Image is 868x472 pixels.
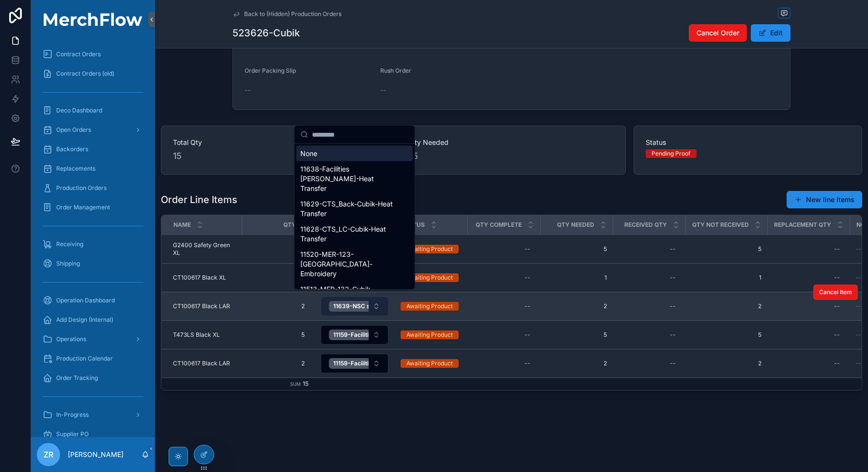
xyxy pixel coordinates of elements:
[619,356,680,371] a: --
[401,273,462,282] a: Awaiting Product
[834,274,840,282] div: --
[37,236,149,253] a: Receiving
[401,330,462,339] a: Awaiting Product
[300,224,397,244] span: 11628-CTS_LC-Cubik-Heat Transfer
[619,299,680,314] a: --
[173,360,230,367] span: CT100617 Black LAR
[173,138,377,147] span: Total Qty
[173,302,236,310] a: CT100617 Black LAR
[329,330,465,340] button: Unselect 1248
[37,46,149,63] a: Contract Orders
[248,299,309,314] a: 2
[525,302,530,310] div: --
[774,221,831,229] span: Replacement QTY
[300,164,397,193] span: 11638-Facilities [PERSON_NAME]-Heat Transfer
[173,302,230,310] span: CT100617 Black LAR
[56,335,86,343] span: Operations
[37,121,149,139] a: Open Orders
[37,179,149,197] a: Production Orders
[406,359,453,368] div: Awaiting Product
[303,380,309,387] span: 15
[37,13,149,26] img: App logo
[697,28,739,38] span: Cancel Order
[473,241,534,257] a: --
[56,240,83,248] span: Receiving
[56,107,102,114] span: Deco Dashboard
[651,149,691,158] div: Pending Proof
[56,50,101,58] span: Contract Orders
[546,302,607,310] a: 2
[245,67,296,74] span: Order Packing Slip
[37,65,149,82] a: Contract Orders (old)
[56,430,89,438] span: Supplier PO
[296,146,413,161] div: None
[248,241,309,257] a: 5
[244,10,341,18] span: Back to (Hidden) Production Orders
[855,274,861,282] span: --
[546,245,607,253] a: 5
[473,299,534,314] a: --
[300,250,397,279] span: 11520-MER-123-[GEOGRAPHIC_DATA]-Embroidery
[290,381,301,387] small: Sum
[251,245,305,253] span: 5
[380,85,386,95] span: --
[161,193,237,206] h1: Order Line Items
[546,360,607,367] a: 2
[320,325,389,345] a: Select Button
[406,273,453,282] div: Awaiting Product
[813,284,858,300] button: Cancel Item
[333,360,451,367] span: 11159-FacilitiesDavid-Cubik-Heat Transfer
[251,302,305,310] span: 2
[670,302,676,310] div: --
[855,360,861,367] span: --
[557,221,594,229] span: QTY NEEDED
[670,360,676,367] div: --
[329,301,474,312] button: Unselect 1804
[624,221,667,229] span: Received Qty
[173,149,377,163] span: 15
[787,191,862,208] button: New line items
[56,204,110,211] span: Order Management
[321,297,388,316] button: Select Button
[691,245,761,253] span: 5
[56,184,107,192] span: Production Orders
[689,24,747,42] button: Cancel Order
[773,270,844,285] a: --
[56,165,95,173] span: Replacements
[173,331,220,339] span: T473LS Black XL
[855,331,861,339] span: --
[248,270,309,285] a: 1
[173,274,236,282] a: CT100617 Black XL
[406,302,453,311] div: Awaiting Product
[380,67,411,74] span: Rush Order
[619,241,680,257] a: --
[56,260,80,267] span: Shipping
[37,160,149,177] a: Replacements
[68,450,124,459] p: [PERSON_NAME]
[248,327,309,343] a: 5
[834,245,840,253] div: --
[173,360,236,367] a: CT100617 Black LAR
[333,331,451,339] span: 11159-FacilitiesDavid-Cubik-Heat Transfer
[173,241,236,257] a: G2400 Safety Green XL
[56,145,88,153] span: Backorders
[773,356,844,371] a: --
[546,331,607,339] span: 5
[37,425,149,443] a: Supplier PO
[525,274,530,282] div: --
[37,350,149,367] a: Production Calendar
[294,144,415,289] div: Suggestions
[37,369,149,387] a: Order Tracking
[320,353,389,374] a: Select Button
[37,330,149,348] a: Operations
[44,449,53,460] span: ZR
[691,331,761,339] a: 5
[321,354,388,373] button: Select Button
[37,102,149,119] a: Deco Dashboard
[834,360,840,367] div: --
[232,10,341,18] a: Back to (Hidden) Production Orders
[834,302,840,310] div: --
